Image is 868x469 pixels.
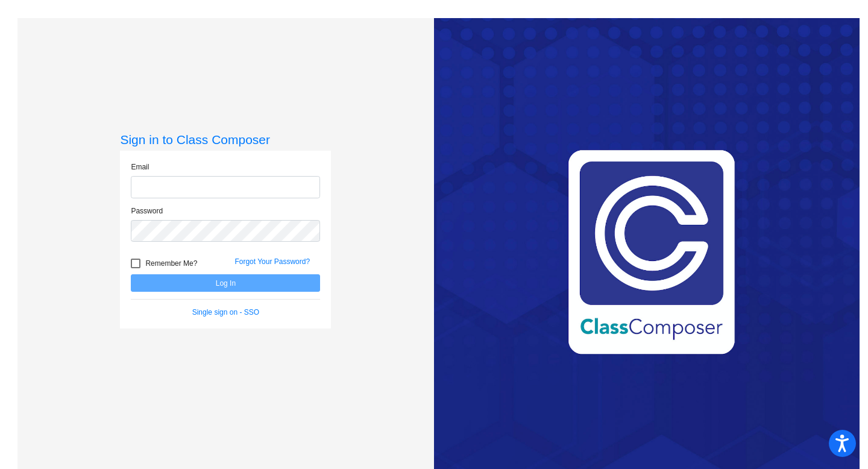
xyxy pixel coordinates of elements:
label: Email [131,162,149,172]
span: Remember Me? [145,256,197,271]
a: Forgot Your Password? [234,257,310,266]
h3: Sign in to Class Composer [120,132,331,147]
a: Single sign on - SSO [192,308,259,316]
button: Log In [131,274,320,292]
label: Password [131,206,163,216]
